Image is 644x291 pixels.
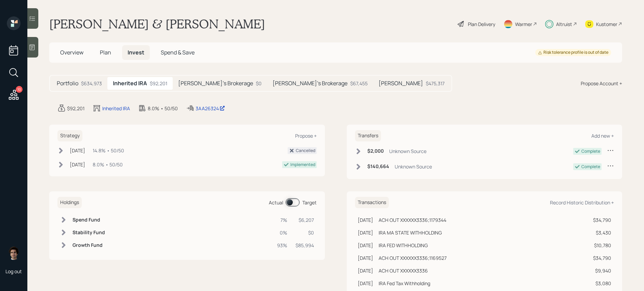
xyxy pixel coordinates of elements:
[67,105,84,112] div: $92,201
[591,132,614,139] div: Add new +
[581,80,622,87] div: Propose Account +
[295,216,314,224] div: $6,207
[593,216,611,224] div: $34,790
[73,242,105,248] h6: Growth Fund
[161,49,195,56] span: Spend & Save
[57,197,82,208] h6: Holdings
[358,242,373,249] div: [DATE]
[269,199,283,206] div: Actual
[295,132,317,139] div: Propose +
[389,148,426,155] div: Unknown Source
[358,229,373,236] div: [DATE]
[196,105,225,112] div: 3AA26324
[70,161,85,168] div: [DATE]
[379,267,428,274] div: ACH OUT XXXXXX3336
[7,246,21,260] img: harrison-schaefer-headshot-2.png
[57,130,82,141] h6: Strategy
[581,164,600,170] div: Complete
[150,80,167,87] div: $92,201
[468,21,495,28] div: Plan Delivery
[81,80,102,87] div: $634,973
[593,267,611,274] div: $9,940
[379,254,447,262] div: ACH OUT XXXXXX3336;1169527
[60,49,83,56] span: Overview
[296,148,315,154] div: Cancelled
[426,80,445,87] div: $475,317
[593,280,611,287] div: $3,080
[358,280,373,287] div: [DATE]
[49,16,265,31] h1: [PERSON_NAME] & [PERSON_NAME]
[273,80,347,87] h5: [PERSON_NAME]'s Brokerage
[5,268,22,275] div: Log out
[379,80,423,87] h5: [PERSON_NAME]
[596,21,617,28] div: Kustomer
[178,80,253,87] h5: [PERSON_NAME]'s Brokerage
[73,230,105,236] h6: Stability Fund
[277,242,287,249] div: 93%
[102,105,130,112] div: Inherited IRA
[515,21,532,28] div: Warmer
[16,86,23,93] div: 10
[277,229,287,236] div: 0%
[277,216,287,224] div: 7%
[295,242,314,249] div: $85,994
[593,242,611,249] div: $10,780
[113,80,147,87] h5: Inherited IRA
[100,49,111,56] span: Plan
[367,164,389,169] h6: $140,664
[538,50,608,55] div: Risk tolerance profile is out of date
[593,254,611,262] div: $34,790
[593,229,611,236] div: $3,430
[358,216,373,224] div: [DATE]
[350,80,368,87] div: $67,455
[556,21,572,28] div: Altruist
[93,161,123,168] div: 8.0% • 50/50
[355,130,381,141] h6: Transfers
[395,163,432,170] div: Unknown Source
[57,80,78,87] h5: Portfolio
[379,216,446,224] div: ACH OUT XXXXXX3336;1179344
[358,254,373,262] div: [DATE]
[256,80,262,87] div: $0
[358,267,373,274] div: [DATE]
[290,162,315,168] div: Implemented
[379,242,428,249] div: IRA FED WITHHOLDING
[379,229,442,236] div: IRA MA STATE WITHHOLDING
[93,147,124,154] div: 14.8% • 50/50
[302,199,317,206] div: Target
[581,148,600,154] div: Complete
[128,49,144,56] span: Invest
[70,147,85,154] div: [DATE]
[550,199,614,206] div: Record Historic Distribution +
[367,148,384,154] h6: $2,000
[73,217,105,223] h6: Spend Fund
[148,105,178,112] div: 8.0% • 50/50
[355,197,389,208] h6: Transactions
[295,229,314,236] div: $0
[379,280,430,287] div: IRA Fed Tax Withholding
